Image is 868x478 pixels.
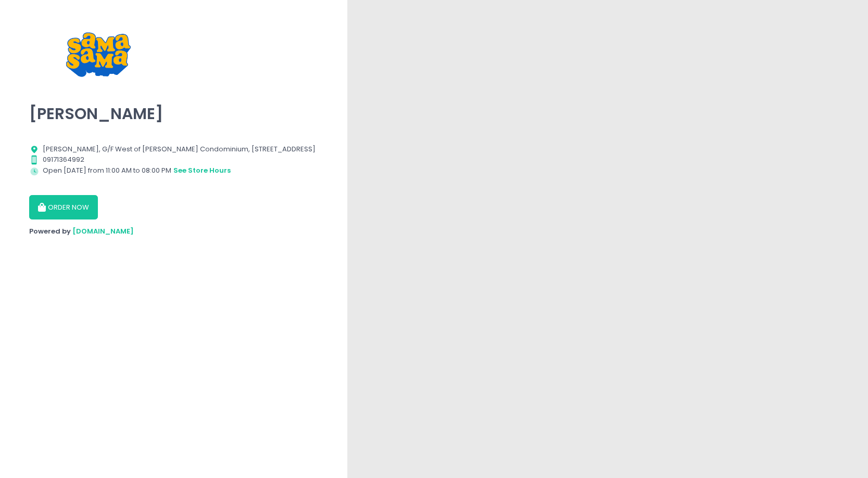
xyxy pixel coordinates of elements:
[29,94,318,134] div: [PERSON_NAME]
[29,195,98,220] button: ORDER NOW
[173,165,231,176] button: see store hours
[29,144,318,154] div: [PERSON_NAME], G/F West of [PERSON_NAME] Condominium, [STREET_ADDRESS]
[29,165,318,176] div: Open [DATE] from 11:00 AM to 08:00 PM
[29,154,318,165] div: 09171364992
[29,16,168,94] img: Sama-Sama Restaurant
[72,226,134,236] a: [DOMAIN_NAME]
[29,226,318,237] div: Powered by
